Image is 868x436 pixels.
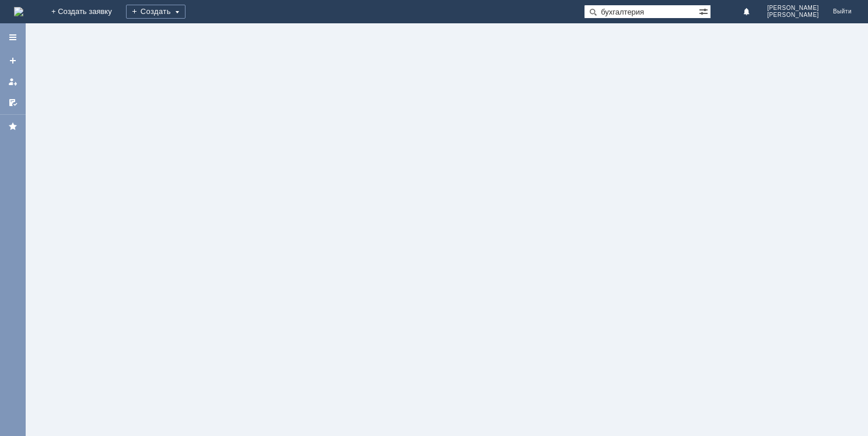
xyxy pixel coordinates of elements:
[3,72,22,91] a: Мои заявки
[3,93,22,112] a: Мои согласования
[3,51,22,70] a: Создать заявку
[767,5,819,12] span: [PERSON_NAME]
[126,5,185,19] div: Создать
[14,7,23,16] a: Перейти на домашнюю страницу
[14,7,23,16] img: logo
[699,5,710,16] span: Расширенный поиск
[767,12,819,19] span: [PERSON_NAME]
